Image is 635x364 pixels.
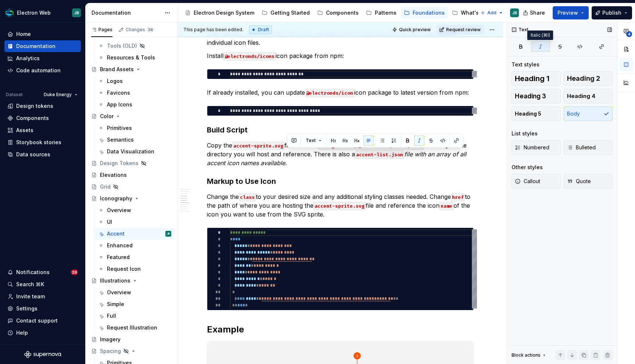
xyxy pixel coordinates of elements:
a: Favicons [95,87,174,99]
div: Brand Assets [100,66,134,73]
div: Home [16,30,31,38]
a: Home [4,28,81,40]
div: Search ⌘K [16,281,44,288]
div: Featured [107,254,130,261]
span: 4 [626,31,632,37]
div: Getting Started [270,9,310,17]
div: Components [326,9,359,17]
a: Getting Started [259,7,313,19]
div: Resources & Tools [107,54,155,61]
h3: Markup to Use Icon [207,176,474,186]
img: f6f21888-ac52-4431-a6ea-009a12e2bf23.png [5,8,14,17]
a: Featured [95,251,174,263]
button: Preview [553,6,589,19]
a: Overview [95,204,174,216]
div: Block actions [512,350,547,360]
div: Foundations [413,9,445,17]
a: What's New [449,7,495,19]
a: Spacing [88,345,174,357]
span: Numbered [515,144,549,151]
div: Semantics [107,136,134,143]
code: @electronds/icon [305,89,354,97]
button: Numbered [512,140,561,155]
p: Alternatively, you can install the icons package that includes the icon sprite as well as the ind... [207,29,474,47]
code: accent-list.json [355,150,404,159]
button: Heading 5 [512,106,561,121]
a: Invite team [4,291,81,302]
div: Full [107,312,116,320]
button: Heading 3 [512,89,561,103]
a: Request Illustration [95,322,174,334]
span: Add [487,10,496,16]
a: App Icons [95,99,174,110]
span: Callout [515,178,540,185]
div: Illustrations [100,277,130,284]
span: 39 [71,269,78,275]
div: App Icons [107,101,132,108]
div: UI [107,218,112,226]
button: Text [302,135,325,146]
code: accent-sprite.svg [313,202,366,210]
div: JB [512,10,517,16]
p: If already installed, you can update icon package to latest version from npm: [207,88,474,97]
a: Code automation [4,65,81,76]
div: Iconography [100,195,132,202]
a: AccentJB [95,228,174,240]
button: Share [519,6,550,19]
span: Share [530,9,545,17]
p: Change the to your desired size and any additional styling classes needed. Change to the path of ... [207,192,474,219]
div: Request Icon [107,265,141,273]
div: Imagery [100,336,121,343]
a: Illustrations [88,275,174,287]
div: Electron Web [17,9,51,17]
a: Elevations [88,169,174,181]
span: This page has been edited. [183,27,243,33]
div: Simple [107,301,124,308]
code: class [239,193,256,201]
button: Quick preview [390,25,434,35]
h3: Build Script [207,125,474,135]
div: Primitives [107,124,132,132]
div: Elevations [100,171,127,179]
div: List styles [512,130,538,137]
div: Request Illustration [107,324,157,331]
div: Logos [107,77,123,85]
div: Other styles [512,164,543,171]
button: Heading 4 [564,89,613,103]
div: Assets [16,127,33,134]
div: Data sources [16,151,50,158]
a: Color [88,110,174,122]
code: name [440,202,453,210]
div: Documentation [16,43,55,50]
a: Data sources [4,149,81,160]
a: Brand Assets [88,63,174,75]
div: Help [16,329,28,336]
button: Quote [564,174,613,189]
div: Electron Design System [194,9,254,17]
a: Overview [95,287,174,298]
h2: Example [207,324,474,335]
div: Draft [249,25,272,34]
div: Data Visualization [107,148,154,155]
div: Italic (⌘I) [527,30,553,40]
div: Code automation [16,67,61,74]
a: Settings [4,303,81,314]
a: Full [95,310,174,322]
button: Heading 2 [564,71,613,86]
div: Accent [107,230,125,237]
div: What's New [461,9,492,17]
a: Design Tokens [88,157,174,169]
a: Components [314,7,362,19]
div: Pages [91,27,112,33]
span: Heading 5 [515,110,541,117]
button: Request review [437,25,484,35]
button: Contact support [4,315,81,327]
a: Iconography [88,193,174,204]
a: Analytics [4,52,81,64]
div: Patterns [375,9,397,17]
div: Changes [126,27,154,33]
a: Grid [88,181,174,193]
span: Duke Energy [44,92,72,98]
a: Storybook stories [4,136,81,148]
p: Copy the file from the directory to the directory you will host and reference. There is also a [207,141,474,167]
